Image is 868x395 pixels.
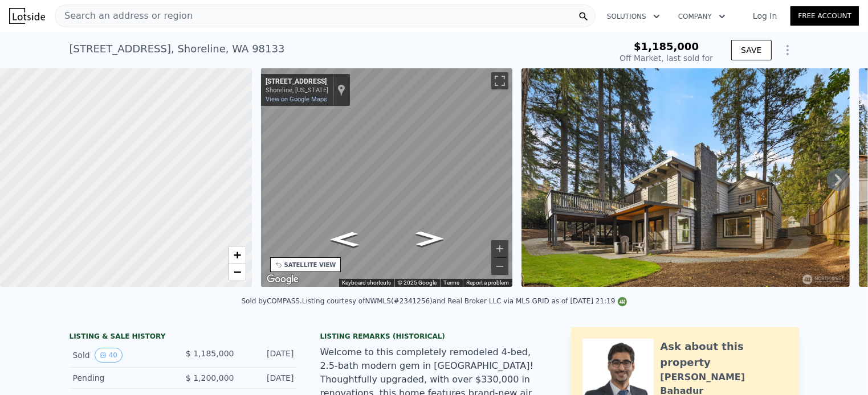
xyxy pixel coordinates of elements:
span: − [233,265,241,279]
span: $ 1,200,000 [186,373,234,382]
div: Street View [261,68,513,287]
img: Lotside [9,8,45,24]
a: Zoom in [229,246,246,264]
div: Listing Remarks (Historical) [320,332,548,341]
span: $1,185,000 [634,40,699,52]
button: Zoom in [491,240,508,257]
a: Free Account [790,6,859,26]
path: Go East, N 152nd St [317,228,371,250]
span: + [233,248,241,262]
div: LISTING & SALE HISTORY [70,332,298,343]
div: [DATE] [243,372,294,384]
button: Keyboard shortcuts [342,279,391,287]
div: Listing courtesy of NWMLS (#2341256) and Real Broker LLC via MLS GRID as of [DATE] 21:19 [302,297,627,305]
div: Sold [73,348,174,363]
button: Solutions [598,6,669,27]
div: Pending [73,372,174,384]
button: Show Options [776,39,799,61]
a: Zoom out [229,264,246,281]
span: Search an address or region [55,9,193,23]
a: Terms (opens in new tab) [443,279,459,286]
div: SATELLITE VIEW [284,261,336,269]
button: Company [669,6,735,27]
a: Log In [739,10,790,22]
div: Sold by COMPASS . [241,297,301,305]
path: Go West, N 152nd St [403,228,455,250]
button: View historical data [95,348,123,363]
a: Show location on map [337,84,345,96]
button: Zoom out [491,258,508,275]
div: Map [261,68,513,287]
div: Shoreline, [US_STATE] [266,87,328,94]
div: [STREET_ADDRESS] [266,77,328,87]
div: Off Market, last sold for [620,52,713,64]
button: Toggle fullscreen view [491,72,508,89]
img: Google [264,272,301,287]
a: Report a problem [466,279,509,286]
div: [STREET_ADDRESS] , Shoreline , WA 98133 [70,41,285,57]
a: View on Google Maps [266,96,327,103]
img: NWMLS Logo [618,297,627,306]
span: © 2025 Google [398,279,437,286]
button: SAVE [731,40,771,60]
div: Ask about this property [661,339,788,371]
div: [DATE] [243,348,294,363]
span: $ 1,185,000 [186,349,234,358]
img: Sale: 149606495 Parcel: 98326972 [521,68,850,287]
a: Open this area in Google Maps (opens a new window) [264,272,301,287]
